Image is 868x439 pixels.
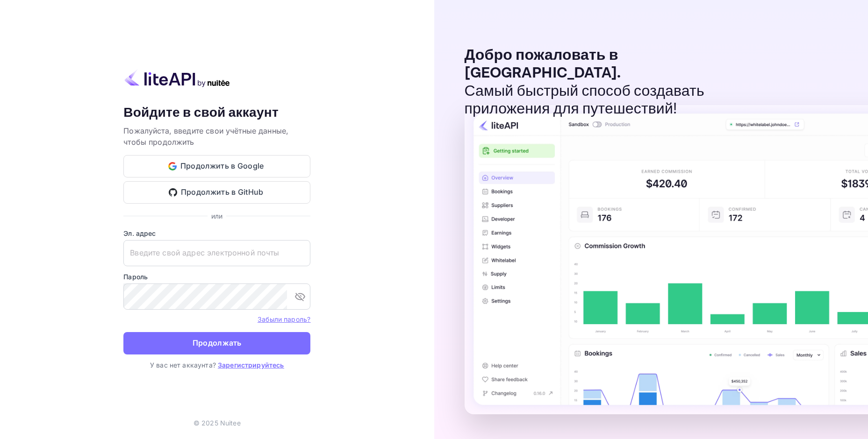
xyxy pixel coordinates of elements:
a: Забыли пароль? [258,314,310,324]
ya-tr-span: Продолжить в GitHub [181,186,264,198]
ya-tr-span: Пароль [123,273,148,281]
img: liteapi [123,69,231,87]
button: Продолжать [123,332,310,354]
button: Продолжить в GitHub [123,181,310,204]
ya-tr-span: Войдите в свой аккаунт [123,104,279,121]
ya-tr-span: Добро пожаловать в [GEOGRAPHIC_DATA]. [465,46,621,83]
ya-tr-span: Забыли пароль? [258,315,310,323]
ya-tr-span: Пожалуйста, введите свои учётные данные, чтобы продолжить [123,126,288,147]
ya-tr-span: Эл. адрес [123,229,156,237]
button: переключить видимость пароля [291,287,309,306]
ya-tr-span: Продолжить в Google [180,160,264,172]
ya-tr-span: © 2025 Nuitee [194,419,241,427]
input: Введите свой адрес электронной почты [123,240,310,266]
button: Продолжить в Google [123,155,310,177]
ya-tr-span: У вас нет аккаунта? [150,361,216,369]
ya-tr-span: Самый быстрый способ создавать приложения для путешествий! [465,82,704,119]
ya-tr-span: Продолжать [193,337,242,349]
a: Зарегистрируйтесь [218,361,284,369]
ya-tr-span: или [211,212,222,220]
